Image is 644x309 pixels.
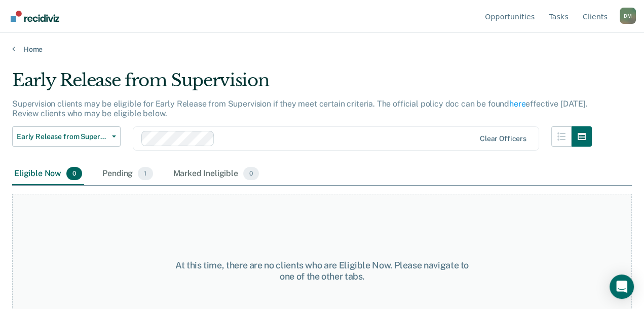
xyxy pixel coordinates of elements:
div: Open Intercom Messenger [610,274,634,299]
div: Pending1 [100,163,155,185]
span: 0 [66,167,82,180]
div: Clear officers [480,134,526,143]
div: Early Release from Supervision [12,70,592,99]
div: Eligible Now0 [12,163,84,185]
span: 1 [138,167,153,180]
div: Marked Ineligible0 [171,163,261,185]
div: D M [620,8,636,24]
button: Early Release from Supervision [12,126,121,147]
a: Home [12,45,632,54]
a: here [509,99,525,109]
img: Recidiviz [11,11,59,22]
span: 0 [243,167,259,180]
button: Profile dropdown button [620,8,636,24]
div: At this time, there are no clients who are Eligible Now. Please navigate to one of the other tabs. [167,260,477,282]
span: Early Release from Supervision [17,132,108,141]
p: Supervision clients may be eligible for Early Release from Supervision if they meet certain crite... [12,99,588,118]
